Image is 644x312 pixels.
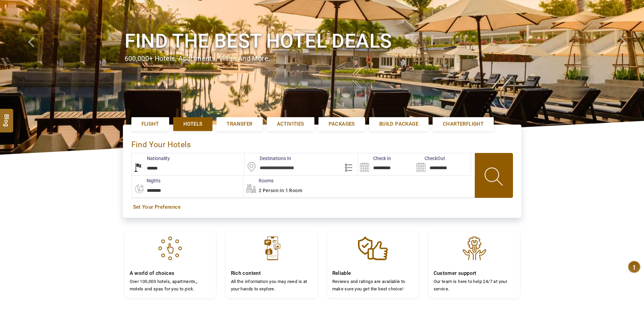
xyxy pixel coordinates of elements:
h4: Customer support [434,270,515,277]
a: Transfer [216,117,262,131]
span: Flight [141,121,159,128]
label: CheckOut [414,155,445,162]
p: Our team is here to help 24/7 at your service. [434,278,515,292]
h4: Reliable [332,270,413,277]
span: 2 Person in 1 Room [259,188,302,193]
span: Hotels [183,121,202,128]
label: Rooms [243,177,274,184]
label: Destinations In [244,155,291,162]
a: Set Your Preference [133,204,511,211]
span: Blog [2,114,11,120]
h4: Rich content [231,270,312,277]
span: Packages [329,121,355,128]
h1: Find the best hotel deals [125,28,520,54]
label: Check In [358,155,391,162]
span: Build Package [379,121,418,128]
div: Find Your Hotels [131,133,513,153]
a: Activities [267,117,314,131]
a: Hotels [173,117,212,131]
label: Nationality [132,155,170,162]
input: Search [358,153,414,175]
a: Charterflight [433,117,494,131]
span: Activities [277,121,304,128]
p: Reviews and ratings are available to make sure you get the best choice! [332,278,413,292]
p: Over 100,000 hotels, apartments,, motels and spas for you to pick. [130,278,211,292]
h4: A world of choices [130,270,211,277]
input: Search [414,153,471,175]
span: Transfer [227,121,252,128]
span: Charterflight [443,121,484,128]
a: Flight [131,117,169,131]
a: Packages [318,117,365,131]
p: All the information you may need is at your hands to explore. [231,278,312,292]
a: Build Package [369,117,429,131]
div: 600,000+ hotels, apartments, villas and more. [125,54,520,63]
label: nights [131,177,160,184]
